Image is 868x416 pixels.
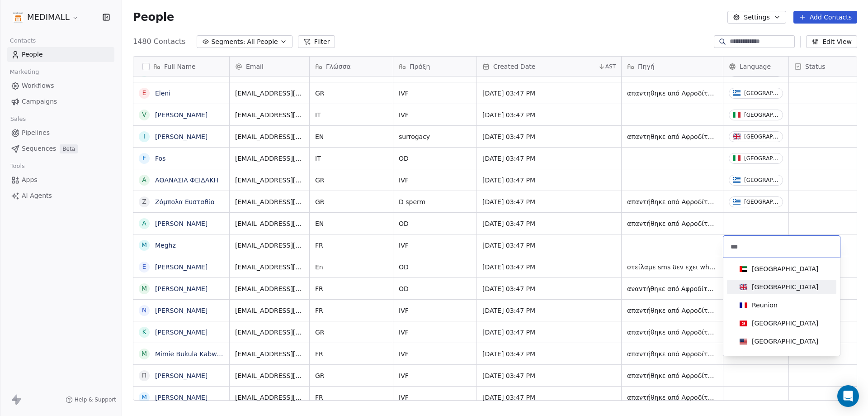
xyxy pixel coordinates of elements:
[752,282,818,292] div: [GEOGRAPHIC_DATA]
[727,262,836,352] div: Suggestions
[752,319,818,328] div: [GEOGRAPHIC_DATA]
[752,264,818,273] div: [GEOGRAPHIC_DATA]
[752,301,778,310] div: Reunion
[752,337,818,346] div: [GEOGRAPHIC_DATA]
